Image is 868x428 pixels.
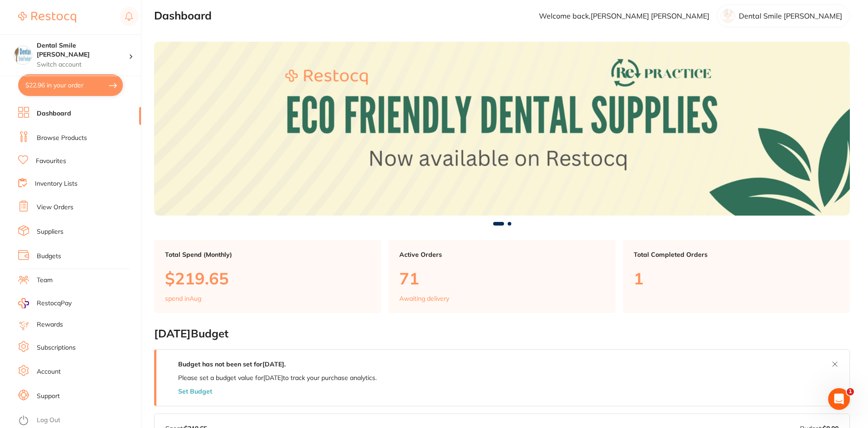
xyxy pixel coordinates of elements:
[634,251,839,258] p: Total Completed Orders
[36,157,66,166] a: Favourites
[178,388,212,395] button: Set Budget
[37,392,60,401] a: Support
[37,134,87,143] a: Browse Products
[154,327,850,340] h2: [DATE] Budget
[828,388,850,410] iframe: Intercom live chat
[18,12,76,23] img: Restocq Logo
[37,252,61,261] a: Budgets
[37,203,73,212] a: View Orders
[178,374,377,381] p: Please set a budget value for [DATE] to track your purchase analytics.
[37,60,129,69] p: Switch account
[18,298,72,308] a: RestocqPay
[634,269,839,288] p: 1
[37,367,61,376] a: Account
[18,298,29,308] img: RestocqPay
[37,227,63,236] a: Suppliers
[178,360,286,368] strong: Budget has not been set for [DATE] .
[18,7,76,28] a: Restocq Logo
[18,74,123,96] button: $22.96 in your order
[37,109,71,118] a: Dashboard
[37,299,72,308] span: RestocqPay
[388,240,616,313] a: Active Orders71Awaiting delivery
[37,276,53,285] a: Team
[165,251,370,258] p: Total Spend (Monthly)
[165,295,201,302] p: spend in Aug
[37,416,60,425] a: Log Out
[847,388,854,395] span: 1
[18,414,138,428] button: Log Out
[623,240,850,313] a: Total Completed Orders1
[35,179,78,188] a: Inventory Lists
[399,295,449,302] p: Awaiting delivery
[154,240,381,313] a: Total Spend (Monthly)$219.65spend inAug
[399,251,605,258] p: Active Orders
[154,42,850,216] img: Dashboard
[739,12,842,20] p: Dental Smile [PERSON_NAME]
[165,269,370,288] p: $219.65
[154,10,212,22] h2: Dashboard
[14,46,32,64] img: Dental Smile Frankston
[399,269,605,288] p: 71
[37,41,129,59] h4: Dental Smile Frankston
[539,12,709,20] p: Welcome back, [PERSON_NAME] [PERSON_NAME]
[37,320,63,329] a: Rewards
[37,343,76,352] a: Subscriptions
